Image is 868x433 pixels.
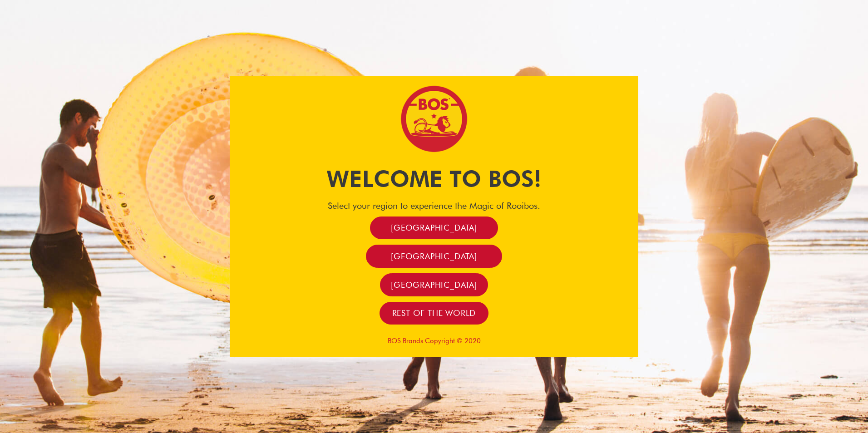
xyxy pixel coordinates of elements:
h1: Welcome to BOS! [230,163,638,195]
a: [GEOGRAPHIC_DATA] [380,273,488,296]
a: [GEOGRAPHIC_DATA] [366,245,502,268]
span: Rest of the world [392,308,476,318]
span: [GEOGRAPHIC_DATA] [391,251,477,261]
a: [GEOGRAPHIC_DATA] [370,216,498,240]
a: Rest of the world [380,302,489,325]
h4: Select your region to experience the Magic of Rooibos. [230,200,638,211]
img: Bos Brands [400,85,468,153]
span: [GEOGRAPHIC_DATA] [391,222,477,233]
span: [GEOGRAPHIC_DATA] [391,280,477,290]
p: BOS Brands Copyright © 2020 [230,337,638,345]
